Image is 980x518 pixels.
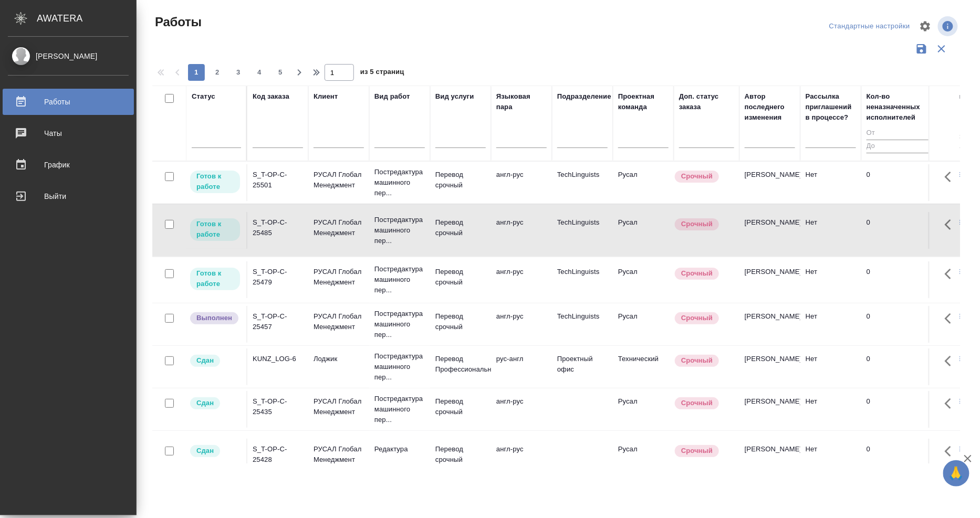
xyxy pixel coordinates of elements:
[374,264,425,295] p: Постредактура машинного пер...
[314,444,364,465] p: РУСАЛ Глобал Менеджмент
[8,188,129,204] div: Выйти
[739,391,800,428] td: [PERSON_NAME]
[913,14,938,39] span: Настроить таблицу
[491,348,552,385] td: рус-англ
[932,39,952,59] button: Сбросить фильтры
[800,164,861,201] td: Нет
[938,16,960,36] span: Посмотреть информацию
[861,261,945,298] td: 0
[552,306,613,343] td: TechLinguists
[613,439,674,475] td: Русал
[912,39,932,59] button: Сохранить фильтры
[374,91,410,102] div: Вид работ
[496,91,547,112] div: Языковая пара
[800,261,861,298] td: Нет
[314,217,364,238] p: РУСАЛ Глобал Менеджмент
[272,67,289,78] span: 5
[800,348,861,385] td: Нет
[435,354,486,375] p: Перевод Профессиональный
[314,170,364,191] p: РУСАЛ Глобал Менеджмент
[827,18,913,35] div: split button
[861,212,945,249] td: 0
[360,66,404,81] span: из 5 страниц
[253,267,303,288] div: S_T-OP-C-25479
[435,267,486,288] p: Перевод срочный
[251,67,268,78] span: 4
[374,394,425,425] p: Постредактура машинного пер...
[679,91,734,112] div: Доп. статус заказа
[192,91,215,102] div: Статус
[491,439,552,475] td: англ-рус
[3,120,134,146] a: Чаты
[435,311,486,332] p: Перевод срочный
[939,439,964,464] button: Здесь прячутся важные кнопки
[272,64,289,81] button: 5
[806,91,856,123] div: Рассылка приглашений в процессе?
[230,64,247,81] button: 3
[253,170,303,191] div: S_T-OP-C-25501
[861,306,945,343] td: 0
[867,91,930,123] div: Кол-во неназначенных исполнителей
[939,391,964,416] button: Здесь прячутся важные кнопки
[491,261,552,298] td: англ-рус
[552,348,613,385] td: Проектный офис
[8,94,129,110] div: Работы
[196,355,214,366] p: Сдан
[867,140,940,153] input: До
[861,439,945,475] td: 0
[374,351,425,383] p: Постредактура машинного пер...
[613,261,674,298] td: Русал
[8,157,129,173] div: График
[861,164,945,201] td: 0
[739,212,800,249] td: [PERSON_NAME]
[745,91,795,123] div: Автор последнего изменения
[251,64,268,81] button: 4
[189,217,241,242] div: Исполнитель может приступить к работе
[37,8,137,29] div: AWATERA
[491,212,552,249] td: англ-рус
[152,14,202,30] span: Работы
[435,444,486,465] p: Перевод срочный
[613,391,674,428] td: Русал
[253,354,303,364] div: KUNZ_LOG-6
[314,311,364,332] p: РУСАЛ Глобал Менеджмент
[491,391,552,428] td: англ-рус
[374,444,425,454] p: Редактура
[8,125,129,141] div: Чаты
[209,67,226,78] span: 2
[552,164,613,201] td: TechLinguists
[739,439,800,475] td: [PERSON_NAME]
[613,164,674,201] td: Русал
[618,91,669,112] div: Проектная команда
[189,444,241,458] div: Менеджер проверил работу исполнителя, передает ее на следующий этап
[189,396,241,410] div: Менеджер проверил работу исполнителя, передает ее на следующий этап
[196,398,214,408] p: Сдан
[939,348,964,374] button: Здесь прячутся важные кнопки
[196,446,214,456] p: Сдан
[374,215,425,246] p: Постредактура машинного пер...
[435,396,486,417] p: Перевод срочный
[3,89,134,115] a: Работы
[552,212,613,249] td: TechLinguists
[374,167,425,198] p: Постредактура машинного пер...
[374,309,425,340] p: Постредактура машинного пер...
[939,164,964,189] button: Здесь прячутся важные кнопки
[253,217,303,238] div: S_T-OP-C-25485
[552,261,613,298] td: TechLinguists
[196,313,232,323] p: Выполнен
[867,127,940,140] input: От
[8,50,129,62] div: [PERSON_NAME]
[613,348,674,385] td: Технический
[681,171,713,182] p: Срочный
[739,261,800,298] td: [PERSON_NAME]
[435,91,474,102] div: Вид услуги
[861,348,945,385] td: 0
[491,164,552,201] td: англ-рус
[253,311,303,332] div: S_T-OP-C-25457
[314,354,364,364] p: Лоджик
[314,267,364,288] p: РУСАЛ Глобал Менеджмент
[681,219,713,229] p: Срочный
[800,306,861,343] td: Нет
[800,439,861,475] td: Нет
[800,212,861,249] td: Нет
